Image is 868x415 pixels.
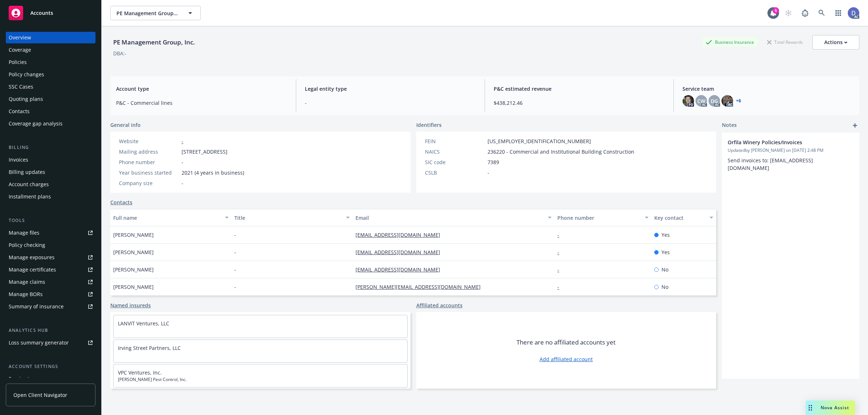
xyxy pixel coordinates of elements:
span: [PERSON_NAME] [113,283,154,291]
a: +6 [736,99,741,103]
a: Report a Bug [798,6,812,20]
span: Send invoices to: [EMAIL_ADDRESS][DOMAIN_NAME] [728,157,813,171]
span: Open Client Navigator [13,391,67,399]
div: Email [356,214,544,222]
div: Title [234,214,342,222]
div: NAICS [425,148,485,155]
a: Start snowing [781,6,796,20]
div: Mailing address [119,148,179,155]
div: Manage certificates [9,264,56,275]
div: Website [119,137,179,145]
div: Manage files [9,227,39,239]
span: - [234,248,236,256]
button: Nova Assist [806,401,855,415]
span: Updated by [PERSON_NAME] on [DATE] 2:48 PM [728,147,854,154]
span: Yes [661,248,670,256]
a: Loss summary generator [6,337,95,348]
span: 236220 - Commercial and Institutional Building Construction [488,148,634,155]
a: Summary of insurance [6,301,95,312]
a: - [557,231,565,238]
span: General info [110,121,141,129]
div: Phone number [557,214,641,222]
div: CSLB [425,169,485,176]
span: [PERSON_NAME] Pest Control, Inc. [118,376,403,383]
span: Accounts [30,10,53,16]
span: No [661,266,668,273]
div: Manage exposures [9,252,55,263]
div: Orfila Winery Policies/InvoicesUpdatedby [PERSON_NAME] on [DATE] 2:48 PMSend invoices to: [EMAIL_... [722,133,859,177]
span: There are no affiliated accounts yet [516,338,616,347]
a: Manage certificates [6,264,95,275]
div: Billing [6,144,95,151]
div: Tools [6,217,95,224]
span: CW [697,97,705,105]
button: Key contact [651,209,716,226]
span: Orfila Winery Policies/Invoices [728,138,835,146]
span: DG [711,97,718,105]
a: Manage files [6,227,95,239]
div: Total Rewards [763,38,807,47]
div: Service team [9,373,40,385]
a: [EMAIL_ADDRESS][DOMAIN_NAME] [356,231,446,238]
div: Business Insurance [702,38,758,47]
div: Installment plans [9,191,51,202]
button: Phone number [554,209,651,226]
div: SSC Cases [9,81,33,93]
a: Named insureds [110,301,151,309]
span: [STREET_ADDRESS] [182,148,227,155]
button: Actions [812,35,859,50]
div: Key contact [654,214,705,222]
span: Nova Assist [821,405,849,411]
a: add [851,121,859,130]
div: Full name [113,214,221,222]
a: [EMAIL_ADDRESS][DOMAIN_NAME] [356,249,446,256]
a: [PERSON_NAME][EMAIL_ADDRESS][DOMAIN_NAME] [356,283,486,290]
a: - [557,266,565,273]
span: [US_EMPLOYER_IDENTIFICATION_NUMBER] [488,137,591,145]
div: Policy changes [9,69,44,80]
span: - [488,169,489,176]
span: [PERSON_NAME] [113,248,154,256]
span: P&C estimated revenue [494,85,665,93]
div: PE Management Group, Inc. [110,38,198,47]
span: - [234,283,236,291]
a: Policy checking [6,239,95,251]
span: Account type [116,85,287,93]
a: Affiliated accounts [416,301,463,309]
a: Policies [6,56,95,68]
span: P&C - Commercial lines [116,99,287,107]
div: FEIN [425,137,485,145]
a: Coverage [6,44,95,56]
span: - [305,99,476,107]
a: Account charges [6,179,95,190]
a: Manage BORs [6,288,95,300]
span: 7389 [488,158,499,166]
span: [PERSON_NAME] [113,266,154,273]
div: Overview [9,32,31,43]
button: Email [353,209,554,226]
a: LANVIT Ventures, LLC [118,320,169,327]
span: PE Management Group, Inc. [116,9,179,17]
div: Year business started [119,169,179,176]
div: DBA: - [113,50,127,57]
div: Phone number [119,158,179,166]
span: Yes [661,231,670,239]
div: Quoting plans [9,93,43,105]
button: PE Management Group, Inc. [110,6,201,20]
span: $438,212.46 [494,99,665,107]
a: - [182,138,183,145]
div: Manage BORs [9,288,43,300]
div: Billing updates [9,166,45,178]
div: Analytics hub [6,327,95,334]
a: Invoices [6,154,95,166]
a: - [557,249,565,256]
div: Invoices [9,154,28,166]
a: Service team [6,373,95,385]
span: - [182,179,183,187]
a: Accounts [6,3,95,23]
a: Policy changes [6,69,95,80]
a: Irving Street Partners, LLC [118,345,181,351]
div: Account settings [6,363,95,370]
a: Overview [6,32,95,43]
span: - [182,158,183,166]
